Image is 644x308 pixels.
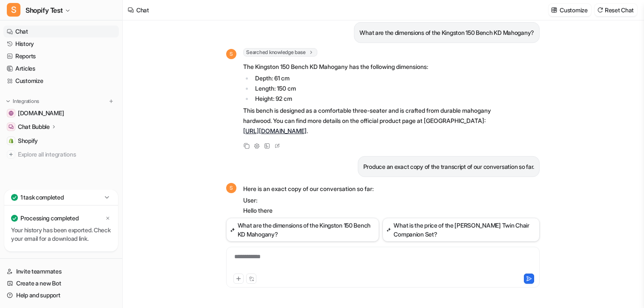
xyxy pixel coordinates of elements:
p: Chat Bubble [18,123,50,131]
a: Invite teammates [3,265,119,277]
p: Integrations [13,98,39,105]
a: Help and support [3,289,119,301]
img: menu_add.svg [108,98,114,104]
p: User: Hello there [243,195,492,216]
a: History [3,38,119,50]
img: expand menu [5,98,11,104]
img: Chat Bubble [9,124,14,129]
span: Searched knowledge base [243,48,317,57]
button: Customize [549,4,591,16]
a: Explore all integrations [3,148,119,160]
img: Shopify [9,138,14,143]
span: S [226,183,236,193]
span: S [226,49,236,59]
span: Explore all integrations [18,148,115,161]
p: What are the dimensions of the Kingston 150 Bench KD Mahogany? [359,28,534,38]
a: ShopifyShopify [3,135,119,147]
button: Reset Chat [595,4,637,16]
p: Customize [560,6,587,14]
div: Chat [136,6,149,14]
a: Chat [3,26,119,37]
p: 1 task completed [20,193,64,202]
a: Customize [3,75,119,87]
p: Produce an exact copy of the transcript of our conversation so far. [363,162,534,172]
button: What is the price of the [PERSON_NAME] Twin Chair Companion Set? [382,218,540,242]
a: [URL][DOMAIN_NAME] [243,127,307,134]
img: reset [597,7,603,13]
p: Your history has been exported. Check your email for a download link. [11,226,111,243]
span: Shopify Test [26,4,63,16]
p: Here is an exact copy of our conversation so far: [243,184,492,194]
img: customize [551,7,557,13]
img: wovenwood.co.uk [9,111,14,116]
span: [DOMAIN_NAME] [18,109,64,117]
li: Depth: 61 cm [253,73,492,83]
span: Shopify [18,137,38,145]
li: Length: 150 cm [253,83,492,94]
p: Assistant: Hello! How can I assist you [DATE]? If you need help finding a product, checking your ... [243,217,492,248]
a: wovenwood.co.uk[DOMAIN_NAME] [3,107,119,119]
a: Reports [3,50,119,62]
p: This bench is designed as a comfortable three-seater and is crafted from durable mahogany hardwoo... [243,106,492,136]
li: Height: 92 cm [253,94,492,104]
a: Create a new Bot [3,277,119,289]
a: Articles [3,63,119,74]
button: Integrations [3,97,42,106]
p: Processing completed [20,214,78,222]
span: S [7,3,20,17]
img: explore all integrations [7,150,15,159]
p: The Kingston 150 Bench KD Mahogany has the following dimensions: [243,62,492,72]
button: What are the dimensions of the Kingston 150 Bench KD Mahogany? [226,218,379,242]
